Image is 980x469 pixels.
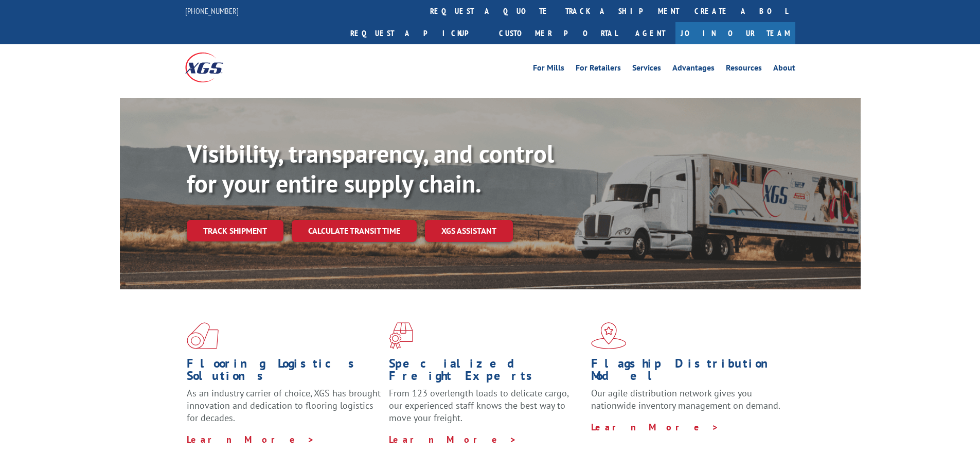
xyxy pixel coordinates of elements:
a: Learn More > [389,433,517,445]
a: Calculate transit time [292,220,417,242]
h1: Flagship Distribution Model [591,357,786,387]
a: For Retailers [576,64,621,75]
span: As an industry carrier of choice, XGS has brought innovation and dedication to flooring logistics... [187,387,381,424]
a: Customer Portal [491,22,625,44]
span: Our agile distribution network gives you nationwide inventory management on demand. [591,387,780,411]
a: Join Our Team [675,22,795,44]
a: Agent [625,22,675,44]
a: Advantages [672,64,715,75]
a: About [773,64,795,75]
img: xgs-icon-total-supply-chain-intelligence-red [187,322,219,349]
a: Resources [726,64,762,75]
a: Services [632,64,661,75]
a: XGS ASSISTANT [425,220,513,242]
img: xgs-icon-flagship-distribution-model-red [591,322,627,349]
a: For Mills [533,64,564,75]
p: From 123 overlength loads to delicate cargo, our experienced staff knows the best way to move you... [389,387,583,433]
b: Visibility, transparency, and control for your entire supply chain. [187,137,554,199]
h1: Specialized Freight Experts [389,357,583,387]
a: Learn More > [591,421,719,433]
a: Track shipment [187,220,283,241]
a: Request a pickup [343,22,491,44]
a: [PHONE_NUMBER] [185,6,239,16]
img: xgs-icon-focused-on-flooring-red [389,322,413,349]
h1: Flooring Logistics Solutions [187,357,381,387]
a: Learn More > [187,433,315,445]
